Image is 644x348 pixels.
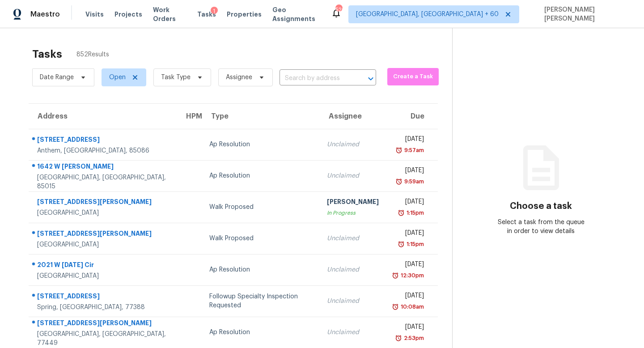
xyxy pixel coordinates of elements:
[37,292,170,303] div: [STREET_ADDRESS]
[393,291,424,302] div: [DATE]
[209,328,313,337] div: Ap Resolution
[395,334,402,343] img: Overdue Alarm Icon
[37,260,170,272] div: 2021 W [DATE] Cir
[37,318,170,330] div: [STREET_ADDRESS][PERSON_NAME]
[356,10,499,19] span: [GEOGRAPHIC_DATA], [GEOGRAPHIC_DATA] + 60
[393,229,424,240] div: [DATE]
[327,265,379,274] div: Unclaimed
[393,135,424,146] div: [DATE]
[327,297,379,306] div: Unclaimed
[29,104,177,129] th: Address
[37,330,170,348] div: [GEOGRAPHIC_DATA], [GEOGRAPHIC_DATA], 77449
[541,5,631,23] span: [PERSON_NAME] [PERSON_NAME]
[392,72,434,82] span: Create a Task
[32,50,62,59] h2: Tasks
[37,208,170,217] div: [GEOGRAPHIC_DATA]
[211,7,218,16] div: 1
[202,104,320,129] th: Type
[209,140,313,149] div: Ap Resolution
[393,260,424,271] div: [DATE]
[399,302,424,311] div: 10:08am
[398,208,405,217] img: Overdue Alarm Icon
[398,240,405,249] img: Overdue Alarm Icon
[37,240,170,249] div: [GEOGRAPHIC_DATA]
[37,135,170,146] div: [STREET_ADDRESS]
[227,10,262,19] span: Properties
[327,234,379,243] div: Unclaimed
[197,11,216,17] span: Tasks
[405,240,424,249] div: 1:15pm
[395,177,402,186] img: Overdue Alarm Icon
[386,104,438,129] th: Due
[153,5,186,23] span: Work Orders
[177,104,202,129] th: HPM
[364,72,377,85] button: Open
[30,10,60,19] span: Maestro
[393,323,424,334] div: [DATE]
[226,73,252,82] span: Assignee
[395,146,402,155] img: Overdue Alarm Icon
[209,265,313,274] div: Ap Resolution
[335,5,342,14] div: 520
[280,72,351,85] input: Search by address
[399,271,424,280] div: 12:30pm
[392,271,399,280] img: Overdue Alarm Icon
[327,171,379,180] div: Unclaimed
[37,272,170,280] div: [GEOGRAPHIC_DATA]
[37,197,170,208] div: [STREET_ADDRESS][PERSON_NAME]
[76,50,109,59] span: 852 Results
[497,218,585,236] div: Select a task from the queue in order to view details
[327,197,379,208] div: [PERSON_NAME]
[209,292,313,310] div: Followup Specialty Inspection Requested
[402,177,424,186] div: 9:59am
[402,146,424,155] div: 9:57am
[37,173,170,191] div: [GEOGRAPHIC_DATA], [GEOGRAPHIC_DATA], 85015
[37,146,170,155] div: Anthem, [GEOGRAPHIC_DATA], 85086
[37,162,170,173] div: 1642 W [PERSON_NAME]
[37,229,170,240] div: [STREET_ADDRESS][PERSON_NAME]
[393,197,424,208] div: [DATE]
[393,166,424,177] div: [DATE]
[85,10,104,19] span: Visits
[405,208,424,217] div: 1:15pm
[402,334,424,343] div: 2:53pm
[327,328,379,337] div: Unclaimed
[37,303,170,312] div: Spring, [GEOGRAPHIC_DATA], 77388
[327,140,379,149] div: Unclaimed
[510,202,572,211] h3: Choose a task
[327,208,379,217] div: In Progress
[320,104,386,129] th: Assignee
[209,234,313,243] div: Walk Proposed
[392,302,399,311] img: Overdue Alarm Icon
[272,5,320,23] span: Geo Assignments
[161,73,191,82] span: Task Type
[40,73,74,82] span: Date Range
[387,68,439,85] button: Create a Task
[209,171,313,180] div: Ap Resolution
[114,10,142,19] span: Projects
[209,203,313,212] div: Walk Proposed
[109,73,126,82] span: Open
